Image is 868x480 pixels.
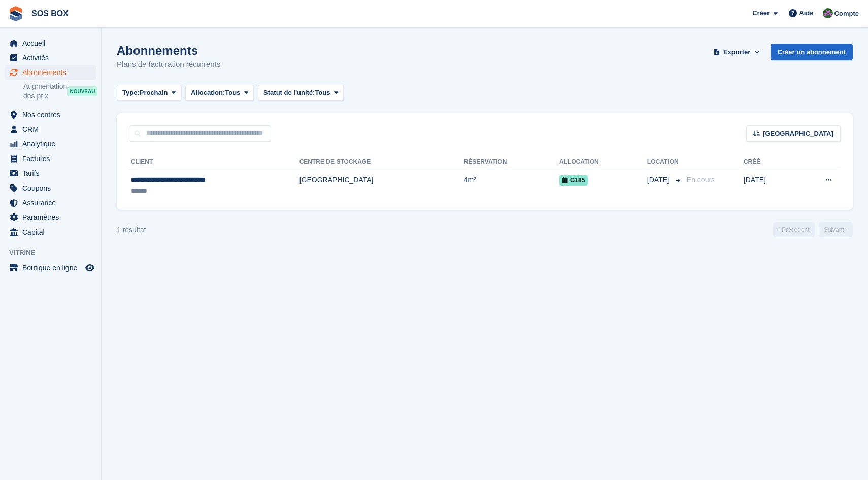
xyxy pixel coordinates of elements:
th: Réservation [464,154,559,170]
span: G185 [559,175,588,186]
span: Aide [799,8,813,18]
span: Activités [22,51,83,65]
a: menu [5,36,96,50]
span: Boutique en ligne [22,261,83,275]
img: ALEXANDRE SOUBIRA [823,8,833,18]
a: menu [5,137,96,151]
a: menu [5,181,96,195]
th: Centre de stockage [299,154,464,170]
span: Paramètres [22,210,83,225]
span: Coupons [22,181,83,195]
span: Créer [752,8,770,18]
span: Tous [315,88,330,98]
th: Créé [744,154,793,170]
div: NOUVEAU [67,86,97,96]
span: Exporter [723,47,750,57]
button: Exporter [712,44,762,60]
button: Type: Prochain [117,85,181,101]
span: [GEOGRAPHIC_DATA] [763,129,833,139]
td: [GEOGRAPHIC_DATA] [299,170,464,202]
button: Statut de l'unité: Tous [258,85,344,101]
a: menu [5,261,96,275]
nav: Page [771,222,855,237]
span: Vitrine [9,248,101,258]
a: Créer un abonnement [771,44,853,60]
span: Allocation: [191,88,225,98]
span: En cours [687,176,715,184]
th: Allocation [559,154,647,170]
span: Tous [225,88,240,98]
span: CRM [22,122,83,136]
span: Statut de l'unité: [263,88,315,98]
span: Tarifs [22,166,83,180]
a: Boutique d'aperçu [84,262,96,274]
span: Abonnements [22,65,83,80]
a: Précédent [773,222,815,237]
div: 1 résultat [117,225,146,235]
span: Capital [22,225,83,239]
th: Client [129,154,299,170]
h1: Abonnements [117,44,220,57]
a: menu [5,210,96,225]
span: Accueil [22,36,83,50]
img: stora-icon-8386f47178a22dfd0bd8f6a31ec36ba5ce8667c1dd55bd0f319d3a0aa187defe.svg [8,6,23,21]
span: [DATE] [647,175,672,186]
span: Assurance [22,196,83,210]
th: Location [647,154,683,170]
td: 4m² [464,170,559,202]
a: menu [5,152,96,166]
span: Type: [122,88,140,98]
span: Augmentation des prix [23,82,67,101]
a: menu [5,107,96,122]
a: Augmentation des prix NOUVEAU [23,81,96,101]
span: Factures [22,152,83,166]
a: SOS BOX [27,5,73,22]
a: Suivant [819,222,853,237]
button: Allocation: Tous [185,85,254,101]
span: Compte [834,9,859,19]
td: [DATE] [744,170,793,202]
a: menu [5,65,96,80]
a: menu [5,122,96,136]
a: menu [5,51,96,65]
span: Analytique [22,137,83,151]
span: Prochain [140,88,168,98]
a: menu [5,225,96,239]
p: Plans de facturation récurrents [117,59,220,70]
a: menu [5,166,96,180]
a: menu [5,196,96,210]
span: Nos centres [22,107,83,122]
